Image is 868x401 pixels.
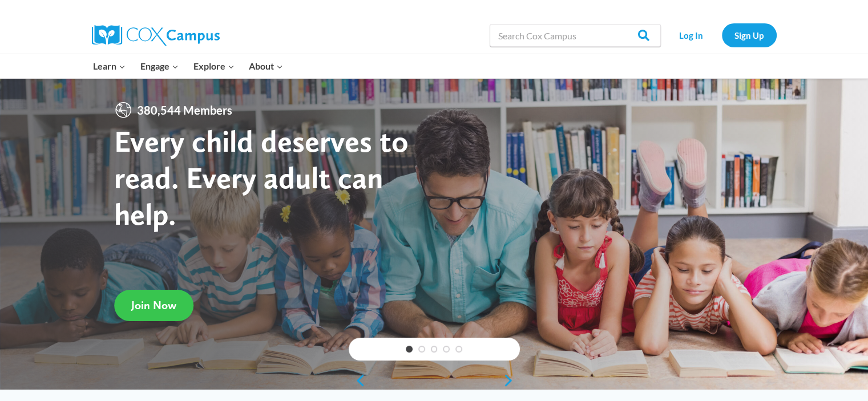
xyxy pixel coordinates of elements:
div: content slider buttons [349,369,520,392]
a: 5 [455,346,462,353]
button: Child menu of Learn [86,54,134,78]
a: Sign Up [722,23,777,47]
strong: Every child deserves to read. Every adult can help. [114,123,409,232]
button: Child menu of Engage [133,54,186,78]
a: 3 [431,346,438,353]
span: Join Now [131,298,176,312]
a: Join Now [114,290,193,321]
a: next [503,374,520,387]
a: 4 [443,346,450,353]
button: Child menu of Explore [186,54,242,78]
nav: Primary Navigation [86,54,290,78]
button: Child menu of About [241,54,290,78]
span: 380,544 Members [132,101,237,119]
img: Cox Campus [92,25,220,46]
input: Search Cox Campus [490,24,661,47]
a: Log In [667,23,716,47]
a: previous [349,374,366,387]
a: 1 [406,346,413,353]
nav: Secondary Navigation [667,23,777,47]
a: 2 [418,346,425,353]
